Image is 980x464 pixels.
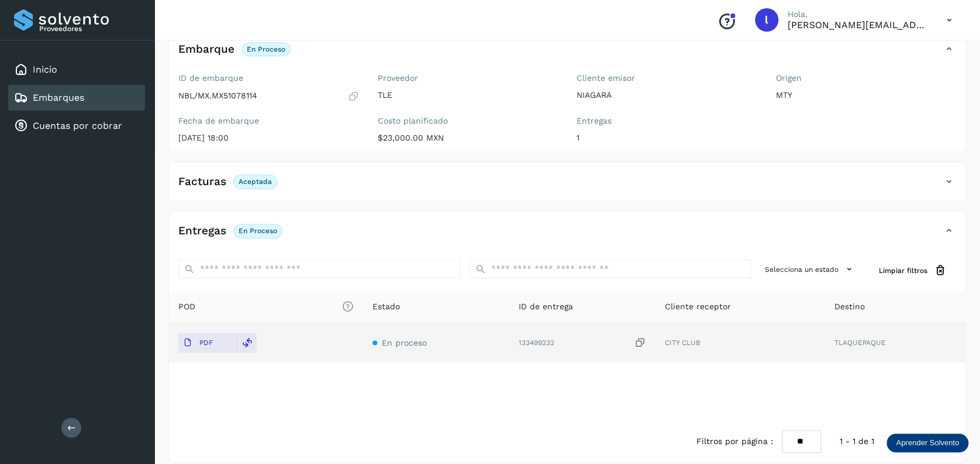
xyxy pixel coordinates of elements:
[577,133,757,143] p: 1
[178,175,226,189] h4: Facturas
[665,301,731,313] span: Cliente receptor
[178,301,354,313] span: POD
[178,333,237,353] button: PDF
[760,260,860,279] button: Selecciona un estado
[237,333,257,353] div: Reemplazar POD
[169,39,965,69] div: EmbarqueEn proceso
[378,73,558,83] label: Proveedor
[178,73,359,83] label: ID de embarque
[33,64,57,75] a: Inicio
[577,73,757,83] label: Cliente emisor
[199,339,213,347] p: PDF
[879,265,927,276] span: Limpiar filtros
[239,178,272,186] p: Aceptada
[788,9,928,19] p: Hola,
[655,323,825,362] td: CITY CLUB
[8,113,145,139] div: Cuentas por cobrar
[696,435,772,448] span: Filtros por página :
[239,227,277,235] p: En proceso
[776,90,957,100] p: MTY
[896,438,959,448] p: Aprender Solvento
[178,91,257,101] p: NBL/MX.MX51078114
[178,224,226,238] h4: Entregas
[378,133,558,143] p: $23,000.00 MXN
[178,43,234,56] h4: Embarque
[825,323,965,362] td: TLAQUEPAQUE
[247,45,285,53] p: En proceso
[519,337,646,349] div: 133499232
[869,260,956,281] button: Limpiar filtros
[886,434,968,452] div: Aprender Solvento
[39,25,140,33] p: Proveedores
[372,301,400,313] span: Estado
[378,116,558,126] label: Costo planificado
[577,90,757,100] p: NIAGARA
[577,116,757,126] label: Entregas
[33,92,84,103] a: Embarques
[169,172,965,201] div: FacturasAceptada
[178,116,359,126] label: Fecha de embarque
[8,85,145,111] div: Embarques
[33,120,122,131] a: Cuentas por cobrar
[519,301,573,313] span: ID de entrega
[382,338,427,347] span: En proceso
[169,221,965,250] div: EntregasEn proceso
[178,133,359,143] p: [DATE] 18:00
[8,57,145,83] div: Inicio
[776,73,957,83] label: Origen
[834,301,865,313] span: Destino
[788,19,928,30] p: lorena.rojo@serviciosatc.com.mx
[378,90,558,100] p: TLE
[840,435,874,448] span: 1 - 1 de 1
